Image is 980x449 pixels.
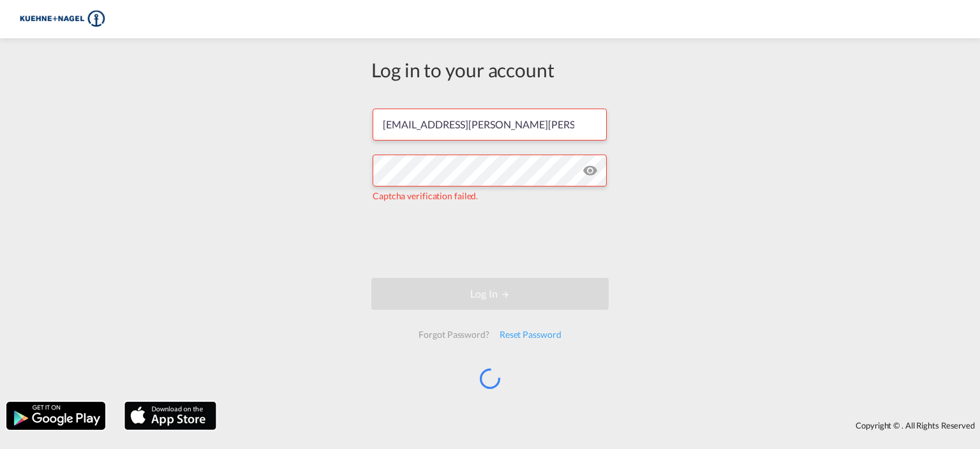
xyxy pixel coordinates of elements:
[583,163,598,178] md-icon: icon-eye-off
[371,278,609,310] button: LOGIN
[413,323,494,346] div: Forgot Password?
[494,323,567,346] div: Reset Password
[123,400,218,431] img: apple.png
[371,56,609,83] div: Log in to your account
[393,215,587,265] iframe: reCAPTCHA
[373,109,607,141] input: Enter email/phone number
[19,5,105,34] img: 36441310f41511efafde313da40ec4a4.png
[5,400,107,431] img: google.png
[373,190,478,201] span: Captcha verification failed.
[223,415,980,436] div: Copyright © . All Rights Reserved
